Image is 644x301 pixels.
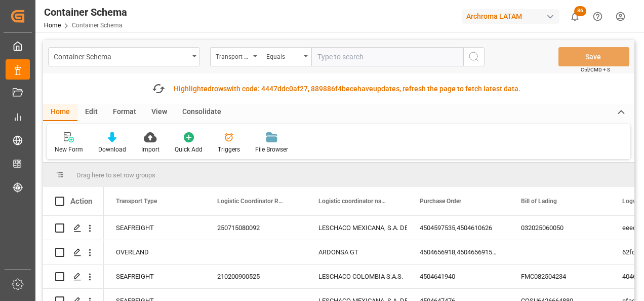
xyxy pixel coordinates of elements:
div: New Form [55,145,83,154]
div: Equals [266,50,301,61]
span: have [357,85,373,93]
div: Highlighted with code: 4447ddc0af27, 889886f4bece updates, refresh the page to fetch latest data. [174,84,520,94]
span: Drag here to set row groups [76,171,155,179]
div: Action [70,197,92,206]
div: Format [105,104,144,121]
div: Press SPACE to select this row. [43,216,104,240]
input: Type to search [311,47,463,66]
div: Download [98,145,126,154]
div: LESCHACO COLOMBIA S.A.S. [318,265,395,288]
div: Container Schema [44,5,127,20]
button: open menu [48,47,200,66]
button: open menu [210,47,261,66]
div: LESCHACO MEXICANA, S.A. DE C.V. [318,216,395,240]
span: 86 [574,6,586,16]
div: SEAFREIGHT [104,216,205,240]
div: Press SPACE to select this row. [43,240,104,265]
div: Triggers [218,145,240,154]
span: Bill of Lading [521,198,557,205]
div: 4504656918,4504656915,4504656927,4504658028,4504657459,4504658024 [408,240,509,264]
div: Container Schema [54,50,189,62]
div: OVERLAND [104,240,205,264]
div: Transport Type [216,50,250,61]
div: 4504597535,4504610626 [408,216,509,240]
div: View [144,104,175,121]
div: ARDONSA GT [318,241,395,264]
div: 250715080092 [205,216,306,240]
button: show 86 new notifications [563,5,586,28]
div: 210200900525 [205,265,306,288]
div: Press SPACE to select this row. [43,265,104,289]
div: Edit [77,104,105,121]
div: SEAFREIGHT [104,265,205,288]
button: Archroma LATAM [462,7,563,26]
button: Save [558,47,629,66]
div: Import [141,145,159,154]
span: Logistic Coordinator Reference Number [217,198,285,205]
div: Archroma LATAM [462,9,559,24]
div: Consolidate [175,104,229,121]
div: File Browser [255,145,288,154]
span: Purchase Order [420,198,461,205]
div: 032025060050 [509,216,610,240]
button: search button [463,47,485,66]
a: Home [44,22,61,29]
span: rows [212,85,227,93]
span: Logistic coordinator name [318,198,386,205]
button: Help Center [586,5,609,28]
span: Ctrl/CMD + S [581,66,610,73]
button: open menu [261,47,311,66]
div: 4504641940 [408,265,509,288]
div: FMC082504234 [509,265,610,288]
div: Quick Add [175,145,203,154]
span: Transport Type [116,198,157,205]
div: Home [43,104,77,121]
